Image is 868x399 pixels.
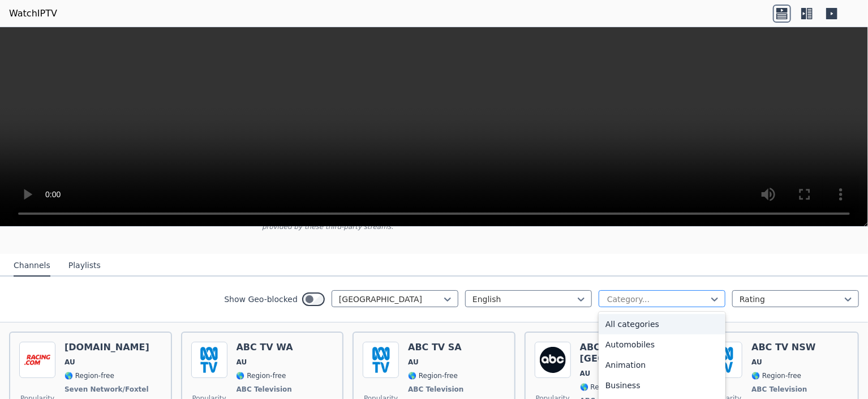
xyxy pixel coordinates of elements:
span: 🌎 Region-free [408,371,458,380]
h6: ABC TV NSW [751,342,815,353]
span: AU [237,358,247,367]
span: ABC Television [751,385,807,394]
div: Business [599,375,725,396]
img: ABC ME Sydney [535,342,571,378]
span: AU [751,358,762,367]
h6: ABC TV SA [408,342,466,353]
img: Racing.com [19,342,55,378]
span: AU [580,369,591,378]
span: Seven Network/Foxtel [65,385,149,394]
label: Show Geo-blocked [224,294,298,305]
img: ABC TV SA [363,342,399,378]
h6: ABC TV WA [237,342,294,353]
span: 🌎 Region-free [65,371,114,380]
span: AU [408,358,419,367]
div: All categories [599,314,725,334]
h6: ABC ME [GEOGRAPHIC_DATA] [580,342,677,364]
h6: [DOMAIN_NAME] [65,342,151,353]
button: Channels [14,255,50,277]
span: 🌎 Region-free [580,383,630,392]
span: AU [65,358,75,367]
div: Animation [599,355,725,375]
a: WatchIPTV [9,7,57,20]
span: 🌎 Region-free [237,371,286,380]
span: ABC Television [408,385,463,394]
div: Automobiles [599,334,725,355]
span: ABC Television [237,385,292,394]
img: ABC TV WA [191,342,227,378]
span: 🌎 Region-free [751,371,801,380]
button: Playlists [68,255,101,277]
